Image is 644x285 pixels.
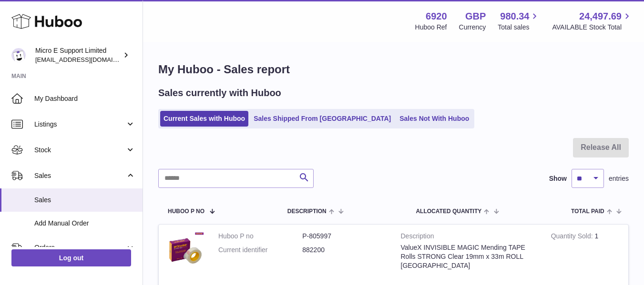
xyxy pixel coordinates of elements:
[609,174,629,183] span: entries
[218,232,302,241] dt: Huboo P no
[34,243,125,252] span: Orders
[34,120,125,129] span: Listings
[35,56,140,63] span: [EMAIL_ADDRESS][DOMAIN_NAME]
[218,246,302,255] dt: Current identifier
[426,10,447,23] strong: 6920
[549,174,567,183] label: Show
[166,232,204,270] img: $_57.PNG
[552,23,633,32] span: AVAILABLE Stock Total
[396,111,472,127] a: Sales Not With Huboo
[34,94,135,103] span: My Dashboard
[168,208,204,215] span: Huboo P no
[415,23,447,32] div: Huboo Ref
[416,208,481,215] span: ALLOCATED Quantity
[571,208,604,215] span: Total paid
[401,232,537,243] strong: Description
[34,146,125,155] span: Stock
[287,208,327,215] span: Description
[401,243,537,270] div: ValueX INVISIBLE MAGIC Mending TAPE Rolls STRONG Clear 19mm x 33m ROLL [GEOGRAPHIC_DATA]
[160,111,248,127] a: Current Sales with Huboo
[551,232,595,242] strong: Quantity Sold
[498,10,540,32] a: 980.34 Total sales
[34,219,135,228] span: Add Manual Order
[465,10,486,23] strong: GBP
[35,46,121,64] div: Micro E Support Limited
[498,23,540,32] span: Total sales
[302,232,386,241] dd: P-805997
[11,48,26,62] img: contact@micropcsupport.com
[500,10,529,23] span: 980.34
[302,246,386,255] dd: 882200
[158,62,629,77] h1: My Huboo - Sales report
[459,23,486,32] div: Currency
[34,196,135,205] span: Sales
[250,111,394,127] a: Sales Shipped From [GEOGRAPHIC_DATA]
[11,249,131,266] a: Log out
[158,87,281,99] h2: Sales currently with Huboo
[544,225,628,279] td: 1
[552,10,633,32] a: 24,497.69 AVAILABLE Stock Total
[34,171,125,180] span: Sales
[579,10,622,23] span: 24,497.69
